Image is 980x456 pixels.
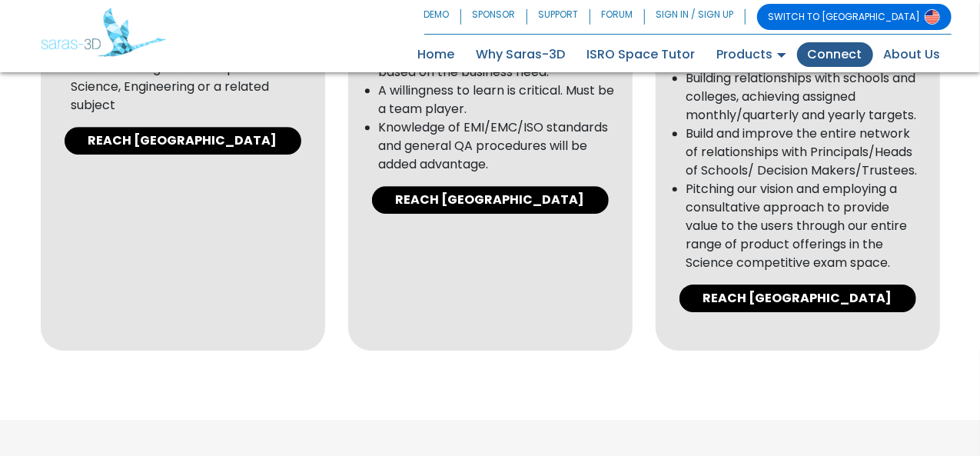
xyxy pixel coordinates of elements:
[65,127,301,155] a: REACH [GEOGRAPHIC_DATA]
[590,4,645,30] a: FORUM
[925,9,940,25] img: Switch to USA
[576,42,706,67] a: ISRO Space Tutor
[797,42,873,67] a: Connect
[379,82,617,118] li: A willingness to learn is critical. Must be a team player.
[645,4,746,30] a: SIGN IN / SIGN UP
[527,4,590,30] a: SUPPORT
[706,42,797,67] a: Products
[686,125,925,180] li: Build and improve the entire network of relationships with Principals/Heads of Schools/ Decision ...
[679,285,916,312] a: REACH [GEOGRAPHIC_DATA]
[379,118,617,174] li: Knowledge of EMI/EMC/ISO standards and general QA procedures will be added advantage.
[372,186,609,214] a: REACH [GEOGRAPHIC_DATA]
[757,4,952,30] a: SWITCH TO [GEOGRAPHIC_DATA]
[41,8,166,57] img: Saras 3D
[71,59,310,115] li: Bachelor’s degree in Computer Science, Engineering or a related subject
[686,69,925,125] li: Building relationships with schools and colleges, achieving assigned monthly/quarterly and yearly...
[466,42,576,67] a: Why Saras-3D
[424,4,461,30] a: DEMO
[873,42,952,67] a: About Us
[461,4,527,30] a: SPONSOR
[686,180,925,272] li: Pitching our vision and employing a consultative approach to provide value to the users through o...
[407,42,466,67] a: Home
